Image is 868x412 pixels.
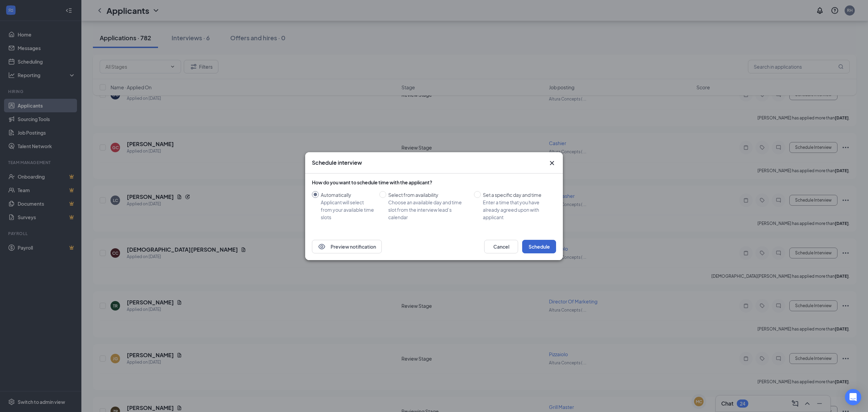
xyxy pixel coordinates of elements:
svg: Cross [548,159,556,167]
div: Open Intercom Messenger [845,389,861,405]
div: Applicant will select from your available time slots [321,199,374,221]
div: Automatically [321,191,374,199]
button: Cancel [484,240,518,253]
div: Select from availability [388,191,469,199]
h3: Schedule interview [312,159,362,166]
div: Set a specific day and time [483,191,551,199]
button: EyePreview notification [312,240,382,253]
div: How do you want to schedule time with the applicant? [312,179,556,186]
svg: Eye [318,243,326,251]
div: Choose an available day and time slot from the interview lead’s calendar [388,199,469,221]
button: Close [548,159,556,167]
div: Enter a time that you have already agreed upon with applicant [483,199,551,221]
button: Schedule [522,240,556,253]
